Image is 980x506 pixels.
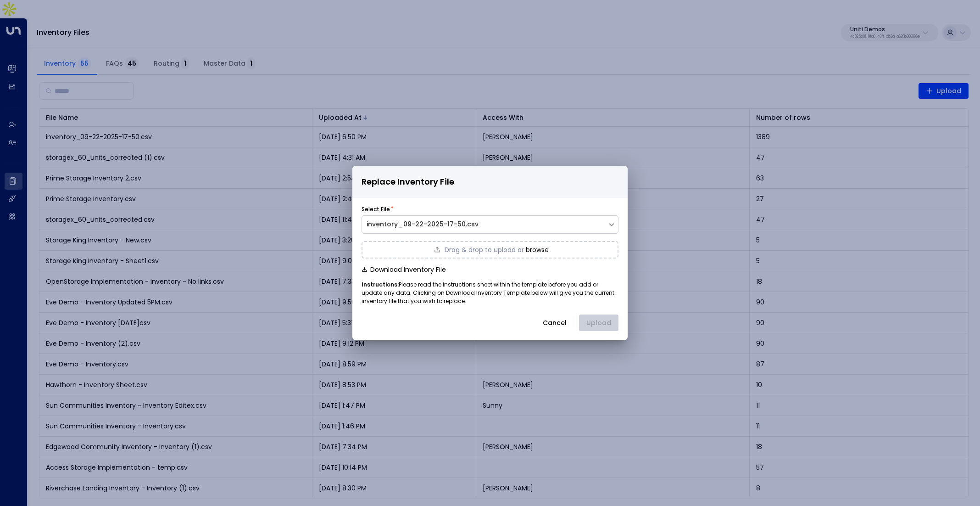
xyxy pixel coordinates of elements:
[362,266,446,273] button: Download Inventory File
[362,175,454,189] span: Replace Inventory File
[362,205,390,214] label: Select File
[362,281,399,288] b: Instructions:
[362,281,618,305] p: Please read the instructions sheet within the template before you add or update any data. Clickin...
[535,315,574,331] button: Cancel
[445,247,524,253] span: Drag & drop to upload or
[526,246,549,253] button: browse
[367,219,603,229] div: inventory_09-22-2025-17-50.csv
